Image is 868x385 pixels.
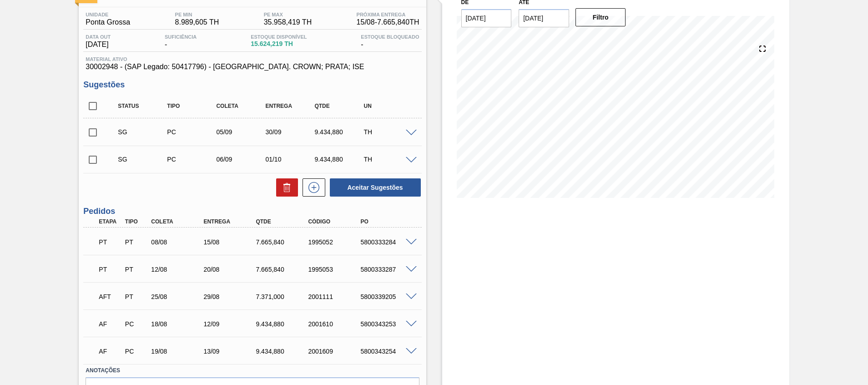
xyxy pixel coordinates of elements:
div: Pedido de Transferência [123,293,150,300]
div: Código [306,218,364,225]
span: Estoque Disponível [251,34,307,40]
div: 1995053 [306,266,364,273]
p: AF [99,348,121,355]
button: Filtro [575,8,626,26]
span: Suficiência [165,34,197,40]
div: TH [361,128,416,136]
p: PT [99,238,121,246]
span: Próxima Entrega [357,12,419,17]
div: 15/08/2025 [201,238,260,246]
div: Aguardando Fornecimento [96,287,124,307]
div: 13/09/2025 [201,348,260,355]
h3: Sugestões [83,80,421,90]
div: 5800339205 [358,293,417,300]
button: Aceitar Sugestões [330,178,421,197]
span: [DATE] [86,41,111,49]
div: Nova sugestão [298,178,325,197]
div: PO [358,218,417,225]
div: Tipo [123,218,150,225]
div: 05/09/2025 [214,128,268,136]
div: Qtde [312,103,367,109]
div: Pedido de Compra [165,156,219,163]
div: TH [361,156,416,163]
div: 9.434,880 [312,156,367,163]
div: Qtde [253,218,312,225]
div: 29/08/2025 [201,293,260,300]
div: 5800333287 [358,266,417,273]
div: - [358,34,421,49]
div: Pedido de Transferência [123,266,150,273]
div: 01/10/2025 [263,156,318,163]
div: 08/08/2025 [149,238,207,246]
div: Aguardando Faturamento [96,314,124,334]
div: 12/08/2025 [149,266,207,273]
div: Tipo [165,103,219,109]
div: Entrega [201,218,260,225]
div: - [162,34,199,49]
div: Aceitar Sugestões [325,177,422,198]
span: 35.958,419 TH [264,18,312,26]
span: 8.989,605 TH [175,18,219,26]
div: Pedido de Transferência [123,238,150,246]
input: dd/mm/yyyy [519,9,569,27]
div: 9.434,880 [253,348,312,355]
p: AFT [99,293,121,300]
span: 15/08 - 7.665,840 TH [357,18,419,26]
div: 2001111 [306,293,364,300]
span: Data out [86,34,111,40]
div: Coleta [214,103,268,109]
div: Entrega [263,103,318,109]
div: Status [116,103,170,109]
div: 06/09/2025 [214,156,268,163]
span: 30002948 - (SAP Legado: 50417796) - [GEOGRAPHIC_DATA]. CROWN; PRATA; ISE [86,63,419,71]
div: 9.434,880 [312,128,367,136]
div: Aguardando Faturamento [96,341,124,361]
div: 18/08/2025 [149,320,207,328]
div: Pedido em Trânsito [96,232,124,252]
div: Sugestão Criada [116,128,170,136]
div: 12/09/2025 [201,320,260,328]
span: 15.624,219 TH [251,41,307,47]
div: Sugestão Criada [116,156,170,163]
h3: Pedidos [83,207,421,216]
div: 5800343254 [358,348,417,355]
div: Pedido de Compra [165,128,219,136]
div: UN [361,103,416,109]
span: Unidade [86,12,130,17]
div: Pedido de Compra [123,320,150,328]
div: 7.665,840 [253,266,312,273]
div: 25/08/2025 [149,293,207,300]
span: Material ativo [86,56,419,62]
div: 30/09/2025 [263,128,318,136]
p: AF [99,320,121,328]
div: Etapa [96,218,124,225]
div: 9.434,880 [253,320,312,328]
span: PE MAX [264,12,312,17]
span: Ponta Grossa [86,18,130,26]
div: 20/08/2025 [201,266,260,273]
div: 7.665,840 [253,238,312,246]
p: PT [99,266,121,273]
div: 7.371,000 [253,293,312,300]
div: Coleta [149,218,207,225]
div: 5800333284 [358,238,417,246]
div: 2001610 [306,320,364,328]
div: Pedido de Compra [123,348,150,355]
div: 2001609 [306,348,364,355]
div: Excluir Sugestões [272,178,298,197]
input: dd/mm/yyyy [461,9,512,27]
label: Anotações [86,364,419,377]
span: Estoque Bloqueado [361,34,419,40]
div: 1995052 [306,238,364,246]
span: PE MIN [175,12,219,17]
div: 5800343253 [358,320,417,328]
div: 19/08/2025 [149,348,207,355]
div: Pedido em Trânsito [96,259,124,279]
